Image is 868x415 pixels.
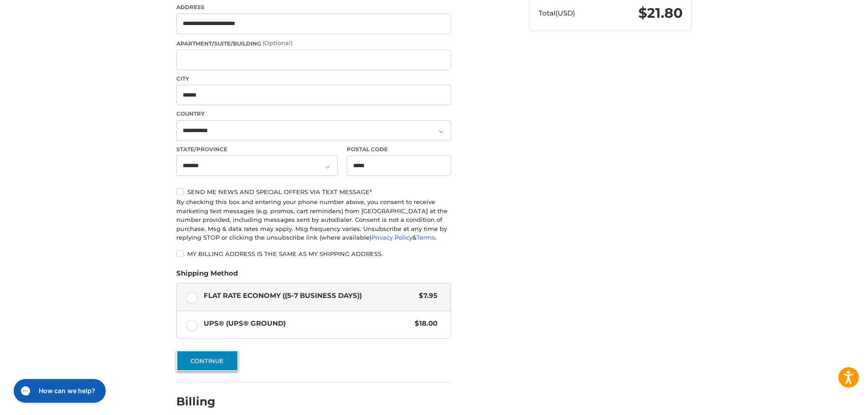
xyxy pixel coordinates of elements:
label: State/Province [176,145,338,154]
label: Apartment/Suite/Building [176,39,451,48]
legend: Shipping Method [176,268,238,283]
span: $7.95 [414,291,437,301]
span: Flat Rate Economy ((5-7 Business Days)) [204,291,415,301]
iframe: Gorgias live chat messenger [9,376,108,406]
iframe: Google Customer Reviews [793,390,868,415]
h2: Billing [176,395,230,409]
label: Country [176,110,451,118]
span: $18.00 [410,318,437,329]
span: UPS® (UPS® Ground) [204,318,411,329]
button: Continue [176,350,238,371]
label: City [176,75,451,83]
label: My billing address is the same as my shipping address. [176,250,451,257]
div: By checking this box and entering your phone number above, you consent to receive marketing text ... [176,198,451,242]
label: Send me news and special offers via text message* [176,188,451,195]
span: Total (USD) [539,9,575,17]
a: Privacy Policy [371,234,412,241]
span: $21.80 [638,5,683,21]
a: Terms [416,234,435,241]
small: (Optional) [262,39,293,46]
label: Address [176,3,451,11]
label: Postal Code [347,145,452,154]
